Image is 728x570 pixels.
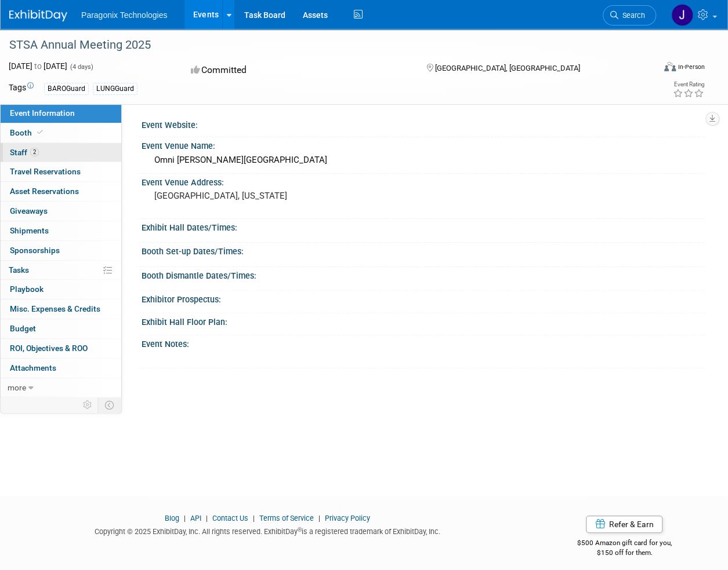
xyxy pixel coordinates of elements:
a: more [1,378,121,397]
a: Booth [1,123,121,142]
span: Giveaways [10,206,48,215]
div: Event Venue Name: [142,137,705,152]
a: Privacy Policy [325,514,370,522]
div: Event Rating [673,82,704,87]
div: Booth Dismantle Dates/Times: [142,267,705,282]
a: Sponsorships [1,241,121,260]
span: Sponsorships [10,246,60,255]
td: Personalize Event Tab Strip [78,397,98,412]
img: Jen Weddell [671,4,693,26]
i: Booth reservation complete [37,129,43,136]
a: Travel Reservations [1,162,121,181]
div: Exhibit Hall Floor Plan: [142,313,705,328]
span: [GEOGRAPHIC_DATA], [GEOGRAPHIC_DATA] [435,64,580,72]
span: | [316,514,323,522]
td: Toggle Event Tabs [98,397,122,412]
a: Terms of Service [259,514,314,522]
span: Budget [10,324,36,333]
span: 2 [30,148,39,156]
a: API [190,514,201,522]
span: Asset Reservations [10,187,79,196]
div: Event Venue Address: [142,174,705,188]
span: ROI, Objectives & ROO [10,344,88,353]
div: STSA Annual Meeting 2025 [5,35,646,56]
div: Booth Set-up Dates/Times: [142,243,705,257]
span: | [250,514,258,522]
span: (4 days) [69,63,93,71]
span: [DATE] [DATE] [9,61,67,71]
div: Exhibit Hall Dates/Times: [142,219,705,233]
span: | [181,514,189,522]
div: Committed [187,60,408,81]
div: Event Website: [142,116,705,131]
sup: ® [298,527,302,533]
pre: [GEOGRAPHIC_DATA], [US_STATE] [154,191,364,201]
div: Exhibitor Prospectus: [142,291,705,305]
img: Format-Inperson.png [664,62,676,71]
span: Playbook [10,284,44,294]
a: Contact Us [212,514,248,522]
a: Staff2 [1,143,121,162]
div: BAROGuard [44,83,89,95]
span: Travel Reservations [10,167,81,176]
div: LUNGGuard [93,83,137,95]
td: Tags [9,82,34,95]
img: ExhibitDay [9,10,67,21]
span: Staff [10,148,39,157]
span: Attachments [10,363,56,372]
span: Event Information [10,108,75,118]
span: | [203,514,211,522]
a: Refer & Earn [586,516,662,533]
span: Misc. Expenses & Credits [10,304,100,313]
div: Event Format [603,60,705,78]
div: $500 Amazon gift card for you, [544,531,705,557]
a: Attachments [1,359,121,378]
a: Tasks [1,261,121,280]
span: Paragonix Technologies [81,10,167,20]
a: ROI, Objectives & ROO [1,339,121,358]
div: $150 off for them. [544,548,705,558]
a: Budget [1,319,121,338]
div: Copyright © 2025 ExhibitDay, Inc. All rights reserved. ExhibitDay is a registered trademark of Ex... [9,524,527,537]
a: Giveaways [1,202,121,221]
div: Event Notes: [142,335,705,350]
a: Event Information [1,104,121,123]
span: Shipments [10,226,49,235]
a: Shipments [1,221,121,240]
a: Playbook [1,280,121,299]
a: Asset Reservations [1,182,121,201]
div: In-Person [678,63,705,71]
span: Tasks [9,265,29,275]
div: Omni [PERSON_NAME][GEOGRAPHIC_DATA] [150,151,696,169]
span: Search [618,11,645,20]
span: to [32,61,44,71]
a: Search [603,5,656,25]
span: Booth [10,128,45,137]
a: Blog [165,514,179,522]
span: more [8,383,26,392]
a: Misc. Expenses & Credits [1,299,121,319]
